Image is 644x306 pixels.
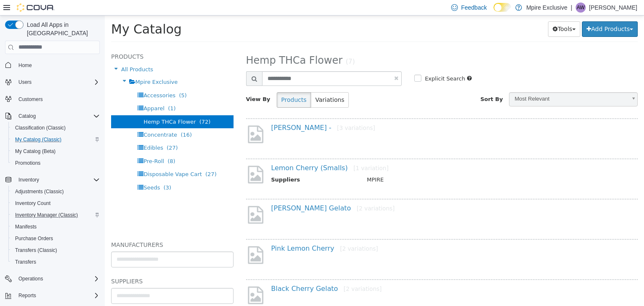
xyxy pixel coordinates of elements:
p: | [571,3,572,13]
input: Dark Mode [493,3,511,12]
span: Manifests [12,222,100,232]
span: Customers [18,96,43,103]
small: [3 variations] [232,109,270,116]
button: Variations [206,77,244,92]
a: Transfers [12,257,39,267]
a: Customers [15,94,46,104]
a: Home [15,60,35,70]
span: Catalog [18,113,36,119]
a: Classification (Classic) [12,123,69,133]
span: Sort By [376,80,398,87]
span: Transfers (Classic) [15,247,57,254]
a: Transfers (Classic) [12,245,60,255]
span: Transfers [12,257,100,267]
span: Dark Mode [493,12,494,12]
button: Manifests [8,221,103,233]
td: MPIRE [256,160,525,171]
span: View By [141,80,166,87]
small: (7) [241,42,250,50]
small: [2 variations] [235,230,273,236]
span: Transfers [15,259,36,265]
span: Feedback [461,3,487,12]
span: Promotions [12,158,100,168]
span: Load All Apps in [GEOGRAPHIC_DATA] [23,21,100,37]
span: Catalog [15,111,100,121]
span: Operations [18,275,43,282]
button: Reports [15,290,39,301]
a: [PERSON_NAME] -[3 variations] [166,108,270,116]
span: AW [576,3,584,13]
p: [PERSON_NAME] [589,3,637,13]
a: Adjustments (Classic) [12,187,67,197]
img: Cova [17,3,55,12]
p: Mpire Exclusive [526,3,567,13]
span: Purchase Orders [15,235,53,242]
span: Reports [15,290,100,301]
a: Purchase Orders [12,233,57,244]
span: Inventory Count [12,198,100,208]
span: Hemp THCa Flower [141,39,238,51]
small: [2 variations] [239,270,277,277]
button: Inventory [2,174,103,186]
span: Inventory Manager (Classic) [12,210,100,220]
span: Manifests [15,223,36,230]
a: Manifests [12,222,40,232]
span: Customers [15,94,100,104]
img: missing-image.png [141,189,160,210]
img: missing-image.png [141,149,160,169]
span: Reports [18,292,36,299]
small: [2 variations] [252,189,290,196]
button: My Catalog (Classic) [8,134,103,145]
a: My Catalog (Classic) [12,135,65,145]
span: Transfers (Classic) [12,245,100,255]
span: Classification (Classic) [12,123,100,133]
div: Alexsa Whaley [576,3,586,13]
button: Products [172,77,206,92]
a: My Catalog (Beta) [12,146,59,156]
button: My Catalog (Beta) [8,145,103,157]
a: [PERSON_NAME] Gelato[2 variations] [166,189,290,197]
button: Transfers [8,256,103,268]
button: Operations [2,273,103,285]
button: Transfers (Classic) [8,244,103,256]
button: Operations [15,274,47,284]
a: Promotions [12,158,44,168]
a: Inventory Manager (Classic) [12,210,81,220]
button: Reports [2,290,103,301]
span: Users [18,79,31,86]
button: Users [15,77,35,87]
span: Inventory [15,175,100,185]
small: [1 variation] [249,149,284,156]
span: Home [18,62,32,69]
span: My Catalog (Classic) [12,135,100,145]
span: Most Relevant [405,77,522,90]
a: Inventory Count [12,198,54,208]
span: Purchase Orders [12,233,100,244]
a: Black Cherry Gelato[2 variations] [166,269,277,277]
th: Suppliers [166,160,256,171]
span: Users [15,77,100,87]
button: Inventory Manager (Classic) [8,209,103,221]
span: Classification (Classic) [15,124,66,131]
img: missing-image.png [141,270,160,290]
span: Home [15,60,100,70]
button: Classification (Classic) [8,122,103,134]
span: Promotions [15,160,41,166]
img: missing-image.png [141,109,160,129]
span: Adjustments (Classic) [15,188,64,195]
span: My Catalog (Beta) [15,148,56,155]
